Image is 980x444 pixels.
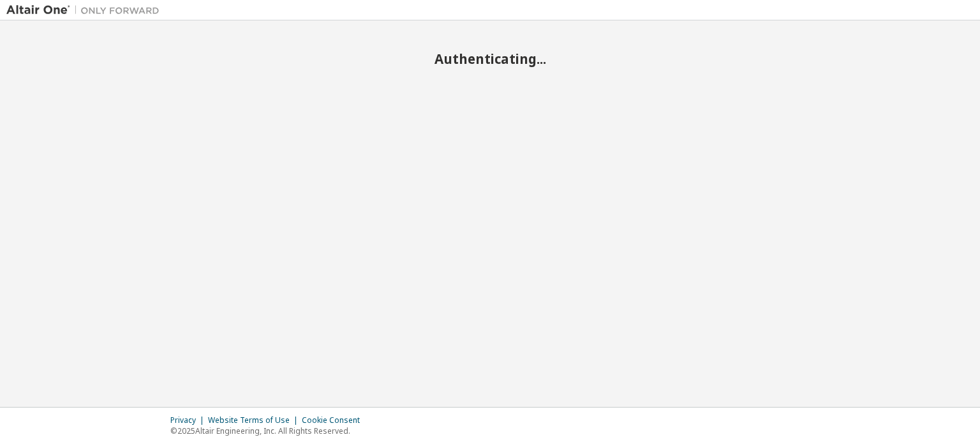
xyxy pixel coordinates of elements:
[170,415,208,425] div: Privacy
[6,50,974,67] h2: Authenticating...
[302,415,367,425] div: Cookie Consent
[170,425,367,436] p: © 2025 Altair Engineering, Inc. All Rights Reserved.
[208,415,302,425] div: Website Terms of Use
[6,4,166,17] img: Altair One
